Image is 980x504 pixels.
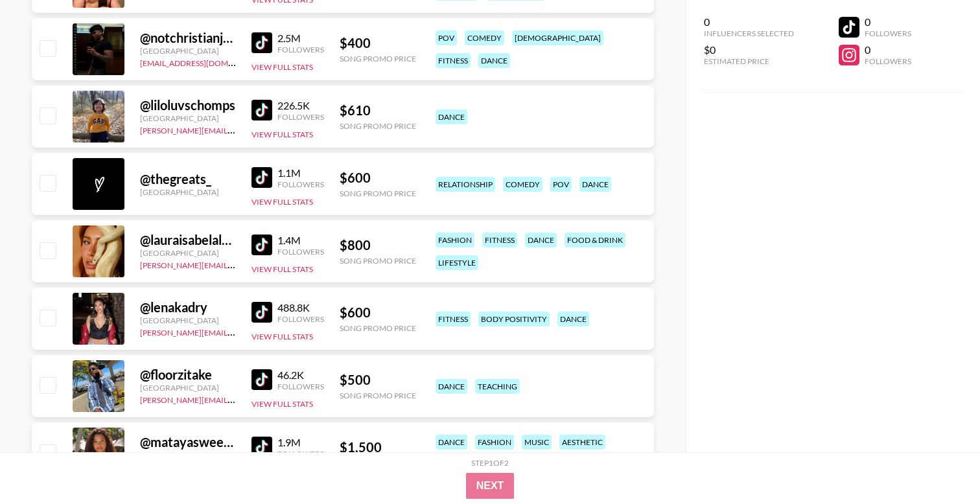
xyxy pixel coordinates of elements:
div: Influencers Selected [704,29,794,38]
div: Followers [277,179,324,189]
img: TikTok [251,167,272,188]
img: TikTok [251,235,272,255]
div: [GEOGRAPHIC_DATA] [140,46,236,56]
div: body positivity [478,312,550,326]
div: Followers [277,247,324,257]
button: View Full Stats [251,62,313,72]
div: [DEMOGRAPHIC_DATA] [512,30,603,45]
div: music [522,435,552,450]
div: Song Promo Price [340,54,416,63]
div: @ lauraisabelaleon_ [140,232,236,248]
div: $ 400 [340,35,416,51]
a: [PERSON_NAME][EMAIL_ADDRESS][DOMAIN_NAME] [140,325,332,338]
div: Followers [865,29,911,38]
img: TikTok [251,302,272,323]
div: $0 [704,43,794,56]
div: 2.5M [277,32,324,45]
div: $ 600 [340,304,416,321]
div: $ 600 [340,170,416,186]
div: Followers [277,449,324,459]
div: [GEOGRAPHIC_DATA] [140,248,236,258]
div: pov [550,177,572,192]
div: Song Promo Price [340,189,416,198]
button: View Full Stats [251,264,313,274]
div: fitness [436,312,471,326]
div: Followers [865,56,911,66]
div: $ 1,500 [340,439,416,455]
div: @ lenakadry [140,299,236,315]
button: View Full Stats [251,130,313,139]
div: food & drink [565,233,625,247]
div: [GEOGRAPHIC_DATA] [140,113,236,123]
div: @ matayasweeting [140,434,236,450]
div: Followers [277,382,324,391]
div: [GEOGRAPHIC_DATA] [140,187,236,197]
div: fitness [436,53,471,68]
div: [GEOGRAPHIC_DATA] [140,315,236,325]
div: 1.9M [277,436,324,449]
div: lifestyle [436,255,478,270]
div: comedy [465,30,504,45]
div: fitness [482,233,517,247]
div: Followers [277,314,324,324]
div: dance [557,312,589,326]
div: [GEOGRAPHIC_DATA] [140,450,236,460]
div: fashion [436,233,474,247]
div: 1.1M [277,166,324,179]
div: Song Promo Price [340,323,416,333]
div: dance [525,233,557,247]
div: $ 610 [340,102,416,119]
div: comedy [503,177,542,192]
div: 1.4M [277,234,324,247]
div: dance [436,379,467,394]
div: 226.5K [277,99,324,112]
div: @ thegreats_ [140,171,236,187]
div: Followers [277,112,324,122]
img: TikTok [251,100,272,120]
div: $ 500 [340,372,416,388]
a: [PERSON_NAME][EMAIL_ADDRESS][DOMAIN_NAME] [140,258,332,270]
div: Estimated Price [704,56,794,66]
div: Song Promo Price [340,256,416,266]
a: [PERSON_NAME][EMAIL_ADDRESS][DOMAIN_NAME] [140,123,332,135]
div: [GEOGRAPHIC_DATA] [140,383,236,393]
div: 0 [865,16,911,29]
div: fashion [475,435,514,450]
div: @ notchristianjay [140,30,236,46]
div: Step 1 of 2 [471,458,509,468]
button: View Full Stats [251,197,313,207]
div: Followers [277,45,324,54]
div: dance [478,53,510,68]
img: TikTok [251,369,272,390]
div: 488.8K [277,301,324,314]
div: 0 [865,43,911,56]
a: [PERSON_NAME][EMAIL_ADDRESS][DOMAIN_NAME] [140,393,332,405]
div: 0 [704,16,794,29]
button: View Full Stats [251,399,313,409]
div: 46.2K [277,369,324,382]
div: aesthetic [559,435,605,450]
div: dance [436,435,467,450]
div: dance [579,177,611,192]
div: Song Promo Price [340,391,416,400]
div: dance [436,109,467,124]
button: Next [466,473,515,499]
button: View Full Stats [251,332,313,341]
div: teaching [475,379,520,394]
div: $ 800 [340,237,416,253]
div: Song Promo Price [340,121,416,131]
div: pov [436,30,457,45]
a: [EMAIL_ADDRESS][DOMAIN_NAME] [140,56,270,68]
div: @ liloluvschomps [140,97,236,113]
div: relationship [436,177,495,192]
img: TikTok [251,437,272,457]
img: TikTok [251,32,272,53]
div: @ floorzitake [140,367,236,383]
